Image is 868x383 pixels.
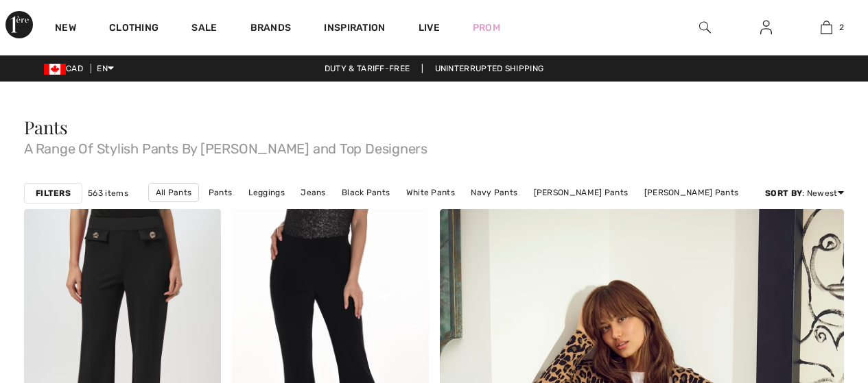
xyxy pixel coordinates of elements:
[699,19,711,36] img: search the website
[765,188,802,198] strong: Sort By
[24,115,68,139] span: Pants
[109,22,159,36] a: Clothing
[765,187,844,199] div: : Newest
[797,19,856,36] a: 2
[473,21,500,35] a: Prom
[55,22,76,36] a: New
[749,19,783,36] a: Sign In
[760,19,772,36] img: My Info
[324,22,385,36] span: Inspiration
[202,184,239,201] a: Pants
[36,187,71,199] strong: Filters
[527,184,635,201] a: [PERSON_NAME] Pants
[335,184,397,201] a: Black Pants
[821,19,832,36] img: My Bag
[191,22,217,36] a: Sale
[44,64,89,73] span: CAD
[250,22,292,36] a: Brands
[24,136,844,156] span: A Range Of Stylish Pants By [PERSON_NAME] and Top Designers
[97,64,114,73] span: EN
[242,184,292,201] a: Leggings
[88,187,128,199] span: 563 items
[637,184,746,201] a: [PERSON_NAME] Pants
[148,183,200,202] a: All Pants
[44,64,66,75] img: Canadian Dollar
[5,11,33,38] img: 1ère Avenue
[294,184,333,201] a: Jeans
[464,184,524,201] a: Navy Pants
[839,21,844,34] span: 2
[399,184,462,201] a: White Pants
[419,21,440,35] a: Live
